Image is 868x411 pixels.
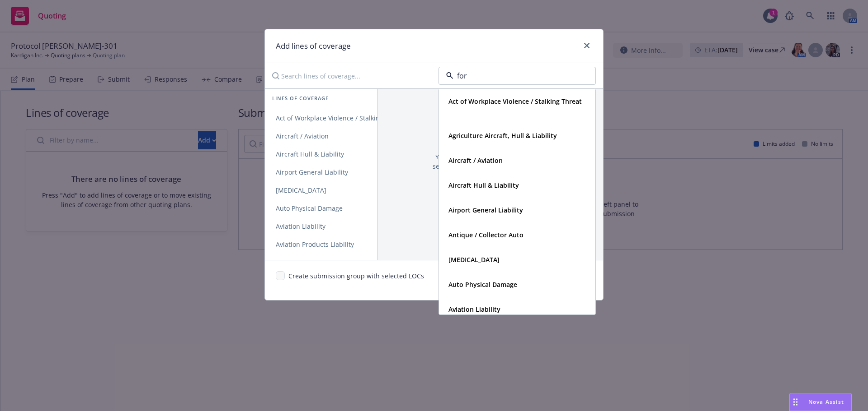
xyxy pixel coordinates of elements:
a: close [581,40,592,51]
span: Aircraft Hull & Liability [265,150,355,158]
span: You don't have any lines of coverage selected. Add some by selecting a line of coverage on the left. [432,152,549,180]
span: Airport General Liability [265,168,359,176]
span: [MEDICAL_DATA] [265,186,337,194]
strong: Agriculture Aircraft, Hull & Liability [448,131,557,140]
span: Lines of coverage [272,94,329,102]
strong: Aircraft Hull & Liability [448,181,519,189]
span: Create submission group with selected LOCs [288,271,424,289]
input: Search lines of coverage... [267,67,431,85]
strong: Auto Physical Damage [448,280,517,289]
span: Aircraft / Aviation [265,132,340,140]
strong: Antique / Collector Auto [448,231,524,239]
button: Nova Assist [789,393,852,411]
span: Aviation Liability [265,222,336,231]
span: Act of Workplace Violence / Stalking Threat [265,114,416,122]
strong: Airport General Liability [448,206,523,214]
span: Blanket Accident [265,258,337,267]
span: Aviation Products Liability [265,240,365,249]
input: Filter by policy type [453,70,577,81]
strong: Aircraft / Aviation [448,156,503,165]
strong: [MEDICAL_DATA] [448,255,500,264]
div: Drag to move [790,393,801,411]
h1: Add lines of coverage [276,40,351,52]
strong: Act of Workplace Violence / Stalking Threat [448,97,582,106]
strong: Aviation Liability [448,305,500,314]
span: Nova Assist [808,398,844,406]
span: Auto Physical Damage [265,204,354,212]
